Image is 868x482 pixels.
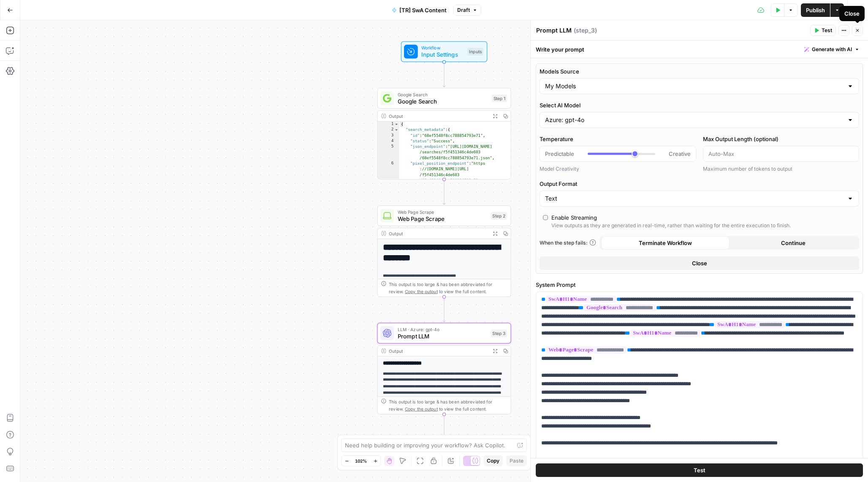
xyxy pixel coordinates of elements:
[387,3,452,17] button: [TR] SwA Content
[574,26,597,35] span: ( step_3 )
[398,332,488,340] span: Prompt LLM
[703,135,860,143] label: Max Output Length (optional)
[389,230,487,237] div: Output
[545,116,844,124] input: Azure: gpt-4o
[405,406,438,411] span: Copy the output
[443,180,445,204] g: Edge from step_1 to step_2
[398,326,488,332] span: LLM · Azure: gpt-4o
[443,297,445,322] g: Edge from step_2 to step_3
[378,133,399,138] div: 3
[551,222,791,229] div: View outputs as they are generated in real-time, rather than waiting for the entire execution to ...
[506,455,527,466] button: Paste
[389,112,487,119] div: Output
[378,139,399,144] div: 4
[703,165,860,173] div: Maximum number of tokens to output
[708,150,854,158] input: Auto-Max
[545,82,844,90] input: My Models
[801,44,863,55] button: Generate with AI
[398,97,488,106] span: Google Search
[540,180,859,188] label: Output Format
[694,466,705,474] span: Test
[389,281,507,295] div: This output is too large & has been abbreviated for review. to view the full content.
[801,3,830,17] button: Publish
[540,67,859,76] label: Models Source
[355,457,367,464] span: 102%
[806,6,825,14] span: Publish
[483,455,503,466] button: Copy
[536,280,863,289] label: System Prompt
[692,259,707,267] span: Close
[467,48,483,55] div: Inputs
[443,62,445,87] g: Edge from start to step_1
[421,50,464,59] span: Input Settings
[378,161,399,189] div: 6
[389,347,487,354] div: Output
[491,330,507,337] div: Step 3
[812,46,852,53] span: Generate with AI
[378,122,399,127] div: 1
[389,398,507,412] div: This output is too large & has been abbreviated for review. to view the full content.
[730,236,858,250] button: Continue
[398,215,488,223] span: Web Page Scrape
[540,256,859,270] button: Close
[457,6,470,14] span: Draft
[378,127,399,133] div: 2
[543,215,548,220] input: Enable StreamingView outputs as they are generated in real-time, rather than waiting for the enti...
[377,41,511,62] div: WorkflowInput SettingsInputs
[421,44,464,51] span: Workflow
[545,150,574,158] span: Predictable
[443,414,445,439] g: Edge from step_3 to end
[540,101,859,109] label: Select AI Model
[398,208,488,215] span: Web Page Scrape
[639,239,692,247] span: Terminate Workflow
[810,25,836,36] button: Test
[536,26,572,35] textarea: Prompt LLM
[781,239,806,247] span: Continue
[669,150,691,158] span: Creative
[487,457,499,465] span: Copy
[394,122,399,127] span: Toggle code folding, rows 1 through 331
[540,135,696,143] label: Temperature
[510,457,524,465] span: Paste
[536,463,863,477] button: Test
[378,144,399,161] div: 5
[540,165,696,173] div: Model Creativity
[531,41,868,58] div: Write your prompt
[545,194,844,203] input: Text
[398,91,488,98] span: Google Search
[551,213,597,222] div: Enable Streaming
[540,239,596,247] a: When the step fails:
[453,5,481,16] button: Draft
[399,6,447,14] span: [TR] SwA Content
[394,127,399,133] span: Toggle code folding, rows 2 through 12
[491,94,507,102] div: Step 1
[491,212,507,219] div: Step 2
[405,289,438,294] span: Copy the output
[377,88,511,180] div: Google SearchGoogle SearchStep 1Output{ "search_metadata":{ "id":"68ef5548f8cc788854793e71", "sta...
[822,27,832,34] span: Test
